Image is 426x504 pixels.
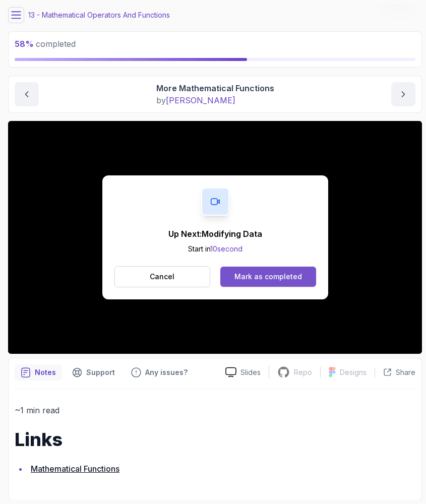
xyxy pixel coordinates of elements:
[114,266,211,287] button: Cancel
[15,39,76,49] span: completed
[8,121,422,354] iframe: 3 - More Mathematical Functions
[220,267,316,287] button: Mark as completed
[234,272,302,282] div: Mark as completed
[15,364,62,381] button: notes button
[375,367,415,377] button: Share
[391,82,415,106] button: next content
[240,367,261,377] p: Slides
[156,82,274,94] p: More Mathematical Functions
[168,244,262,254] p: Start in
[340,367,367,377] p: Designs
[86,367,115,377] p: Support
[35,367,56,377] p: Notes
[210,244,242,253] span: 10 second
[28,10,170,20] p: 13 - Mathematical Operators And Functions
[15,429,415,450] h1: Links
[15,403,415,417] p: ~1 min read
[31,464,119,474] a: Mathematical Functions
[66,364,121,381] button: Support button
[217,367,269,377] a: Slides
[156,94,274,106] p: by
[294,367,312,377] p: Repo
[15,39,34,49] span: 58 %
[15,82,39,106] button: previous content
[145,367,188,377] p: Any issues?
[166,95,235,105] span: [PERSON_NAME]
[125,364,194,381] button: Feedback button
[168,228,262,240] p: Up Next: Modifying Data
[396,367,415,377] p: Share
[150,272,174,282] p: Cancel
